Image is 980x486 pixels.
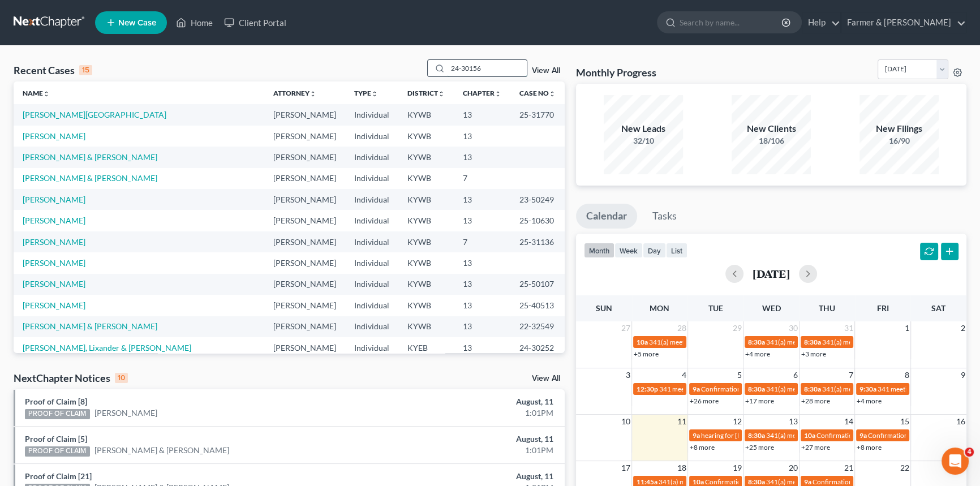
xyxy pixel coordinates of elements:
[454,231,510,252] td: 7
[94,407,157,419] a: [PERSON_NAME]
[637,385,658,393] span: 12:30p
[701,385,829,393] span: Confirmation hearing for [PERSON_NAME]
[859,431,867,440] span: 9a
[532,375,560,382] a: View All
[510,189,565,210] td: 23-50249
[788,321,799,335] span: 30
[649,338,758,346] span: 341(a) meeting for [PERSON_NAME]
[625,368,631,382] span: 3
[264,147,345,167] td: [PERSON_NAME]
[843,415,854,428] span: 14
[398,316,454,337] td: KYWB
[23,321,157,331] a: [PERSON_NAME] & [PERSON_NAME]
[676,321,687,335] span: 28
[960,368,966,382] span: 9
[732,122,811,135] div: New Clients
[398,104,454,125] td: KYWB
[264,168,345,189] td: [PERSON_NAME]
[857,443,882,451] a: +8 more
[345,274,398,295] td: Individual
[762,303,780,313] span: Wed
[604,135,683,147] div: 32/10
[264,104,345,125] td: [PERSON_NAME]
[748,478,765,486] span: 8:30a
[666,243,687,258] button: list
[576,66,656,79] h3: Monthly Progress
[345,189,398,210] td: Individual
[642,204,687,229] a: Tasks
[643,243,666,258] button: day
[965,448,974,457] span: 4
[398,274,454,295] td: KYWB
[848,368,854,382] span: 7
[676,461,687,475] span: 18
[878,385,979,393] span: 341 meeting for [PERSON_NAME]
[454,210,510,231] td: 13
[942,448,969,475] iframe: Intercom live chat
[438,91,445,97] i: unfold_more
[788,461,799,475] span: 20
[385,471,553,482] div: August, 11
[766,385,914,393] span: 341(a) meeting for Greisis De La [PERSON_NAME]
[454,168,510,189] td: 7
[620,321,631,335] span: 27
[264,274,345,295] td: [PERSON_NAME]
[25,409,90,419] div: PROOF OF CLAIM
[115,373,128,383] div: 10
[801,443,830,451] a: +27 more
[79,65,92,75] div: 15
[510,316,565,337] td: 22-32549
[264,337,345,369] td: [PERSON_NAME]
[576,204,637,229] a: Calendar
[804,478,811,486] span: 9a
[23,300,85,310] a: [PERSON_NAME]
[23,237,85,247] a: [PERSON_NAME]
[822,385,931,393] span: 341(a) meeting for [PERSON_NAME]
[398,189,454,210] td: KYWB
[604,122,683,135] div: New Leads
[273,89,316,97] a: Attorneyunfold_more
[877,303,889,313] span: Fri
[345,104,398,125] td: Individual
[681,368,687,382] span: 4
[23,258,85,268] a: [PERSON_NAME]
[748,338,765,346] span: 8:30a
[792,368,799,382] span: 6
[510,231,565,252] td: 25-31136
[690,443,715,451] a: +8 more
[732,415,743,428] span: 12
[693,431,700,440] span: 9a
[690,397,719,405] a: +26 more
[745,397,774,405] a: +17 more
[804,385,821,393] span: 8:30a
[345,126,398,147] td: Individual
[454,189,510,210] td: 13
[766,338,875,346] span: 341(a) meeting for [PERSON_NAME]
[766,478,875,486] span: 341(a) meeting for [PERSON_NAME]
[454,147,510,167] td: 13
[693,385,700,393] span: 9a
[14,371,128,385] div: NextChapter Notices
[510,295,565,316] td: 25-40513
[659,385,831,393] span: 341 meeting for [PERSON_NAME]-[GEOGRAPHIC_DATA]
[659,478,768,486] span: 341(a) meeting for [PERSON_NAME]
[620,461,631,475] span: 17
[732,461,743,475] span: 19
[843,461,854,475] span: 21
[788,415,799,428] span: 13
[745,443,774,451] a: +25 more
[345,316,398,337] td: Individual
[804,431,815,440] span: 10a
[753,268,790,279] h2: [DATE]
[345,295,398,316] td: Individual
[519,89,556,97] a: Case Nounfold_more
[454,274,510,295] td: 13
[899,415,910,428] span: 15
[804,338,821,346] span: 8:30a
[345,252,398,273] td: Individual
[23,195,85,204] a: [PERSON_NAME]
[371,91,378,97] i: unfold_more
[859,385,876,393] span: 9:30a
[94,445,229,456] a: [PERSON_NAME] & [PERSON_NAME]
[510,104,565,125] td: 25-31770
